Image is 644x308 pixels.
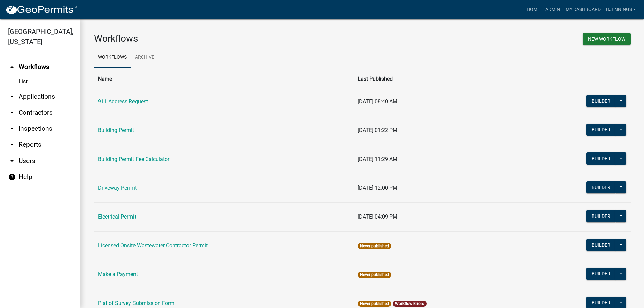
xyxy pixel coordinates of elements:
[586,152,616,165] button: Builder
[543,3,563,16] a: Admin
[8,173,16,181] i: help
[98,300,174,306] a: Plat of Survey Submission Form
[94,47,131,68] a: Workflows
[98,98,148,105] a: 911 Address Request
[8,141,16,149] i: arrow_drop_down
[98,213,136,220] a: Electrical Permit
[358,98,397,105] span: [DATE] 08:40 AM
[586,181,616,193] button: Builder
[358,243,391,249] span: Never published
[603,3,639,16] a: bjennings
[94,33,357,44] h3: Workflows
[358,185,397,191] span: [DATE] 12:00 PM
[358,156,397,162] span: [DATE] 11:29 AM
[583,33,631,45] button: New Workflow
[8,63,16,71] i: arrow_drop_up
[98,271,138,278] a: Make a Payment
[8,157,16,165] i: arrow_drop_down
[395,301,424,306] a: Workflow Errors
[358,301,391,307] span: Never published
[131,47,158,68] a: Archive
[98,242,208,249] a: Licensed Onsite Wastewater Contractor Permit
[586,268,616,280] button: Builder
[586,95,616,107] button: Builder
[358,127,397,133] span: [DATE] 01:22 PM
[8,93,16,101] i: arrow_drop_down
[586,210,616,222] button: Builder
[8,109,16,117] i: arrow_drop_down
[358,213,397,220] span: [DATE] 04:09 PM
[358,272,391,278] span: Never published
[524,3,543,16] a: Home
[98,127,134,133] a: Building Permit
[98,156,169,162] a: Building Permit Fee Calculator
[8,125,16,133] i: arrow_drop_down
[94,71,354,87] th: Name
[586,124,616,136] button: Builder
[563,3,603,16] a: My Dashboard
[586,239,616,251] button: Builder
[354,71,524,87] th: Last Published
[98,185,137,191] a: Driveway Permit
